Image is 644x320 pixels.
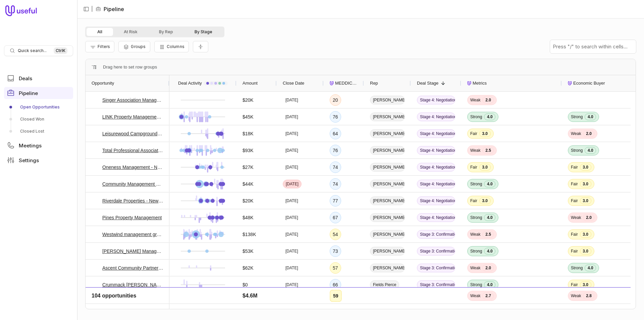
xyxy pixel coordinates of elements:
span: Weak [470,97,480,103]
div: Row Groups [103,63,157,71]
span: [PERSON_NAME] [370,163,405,172]
div: $93K [243,146,254,154]
button: Filter Pipeline [85,41,114,52]
span: [PERSON_NAME] [370,96,405,104]
a: Singer Association Management - New Deal [102,96,163,104]
a: Leisurewood Campground Deal [102,130,163,138]
kbd: Ctrl K [54,47,67,54]
div: $53K [243,247,254,255]
span: Columns [167,44,184,49]
button: All [87,28,113,36]
button: Collapse all rows [193,41,208,53]
div: $48K [243,214,254,222]
span: Stage 4: Negotiation [417,163,455,172]
span: MEDDICC Score [335,79,358,87]
span: Settings [19,158,39,163]
span: Filters [98,44,110,49]
time: [DATE] [285,148,298,153]
span: 4.0 [585,113,596,120]
a: Settings [4,154,73,166]
time: [DATE] [285,97,298,103]
a: LINK Property Management - New Deal [102,113,163,121]
span: 3.0 [479,130,491,137]
div: $20K [243,96,254,104]
span: Weak [470,299,480,304]
a: Oneness Management - New Deal [102,163,163,171]
span: [PERSON_NAME] [370,264,405,272]
span: Strong [571,265,583,271]
time: [DATE] [285,131,298,136]
span: Fair [571,299,578,304]
div: 20 [333,96,338,104]
time: [DATE] [285,282,298,287]
span: Fair [470,165,477,170]
span: 3.0 [580,164,591,171]
time: [DATE] [285,299,298,304]
div: $138K [243,230,256,238]
a: Community Management Specialists, Inc. [102,180,163,188]
span: Deals [19,76,32,81]
span: Stage 4: Negotiation [417,213,455,222]
span: Strong [470,181,482,187]
span: 3.0 [580,281,591,288]
div: 67 [333,214,338,222]
li: Pipeline [96,5,124,13]
span: 4.0 [484,248,495,255]
div: $44K [243,180,254,188]
span: Weak [571,131,581,136]
span: 2.5 [482,231,494,238]
a: Pipeline [4,87,73,99]
div: 64 [333,130,338,138]
span: Quick search... [18,48,47,53]
a: [PERSON_NAME] Management - New Deal [102,247,163,255]
span: [PERSON_NAME] [370,129,405,138]
a: Ascent Community Partners - New Deal [102,264,163,272]
span: Fair [571,181,578,187]
span: Weak [470,232,480,237]
button: By Stage [184,28,223,36]
span: Groups [131,44,146,49]
span: [PERSON_NAME] [370,247,405,256]
span: [PERSON_NAME] [370,180,405,188]
div: 74 [333,180,338,188]
button: By Rep [148,28,184,36]
span: Strong [571,148,583,153]
span: 4.0 [484,281,495,288]
span: 2.0 [583,214,594,221]
span: Stage 4: Negotiation [417,180,455,188]
a: Deals [4,72,73,84]
div: 76 [333,146,338,154]
span: Rep [370,79,378,87]
span: 4.0 [585,147,596,154]
span: Stage 4: Negotiation [417,129,455,138]
span: 2.0 [482,265,494,271]
div: $0 [243,281,248,289]
a: Open Opportunities [4,102,73,112]
div: 76 [333,113,338,121]
span: 3.0 [479,164,491,171]
a: Closed Lost [4,126,73,137]
span: Stage 4: Negotiation [417,146,455,155]
div: $62K [243,264,254,272]
input: Press "/" to search within cells... [550,40,636,53]
div: Metrics [467,75,556,91]
span: Opportunity [92,79,114,87]
div: $27K [243,163,254,171]
div: 74 [333,163,338,171]
span: Fair [571,232,578,237]
span: 4.0 [585,265,596,271]
button: Collapse sidebar [81,4,91,14]
a: Westwind management group, LLC - New Deal [102,230,163,238]
span: | [91,5,93,13]
div: $45K [243,113,254,121]
span: Amount [243,79,258,87]
span: 3.0 [580,181,591,187]
span: Weak [470,265,480,271]
span: 4.0 [484,214,495,221]
time: [DATE] [285,248,298,254]
span: Stage 3: Confirmation [417,230,455,239]
span: Strong [470,114,482,120]
span: 3.0 [580,298,591,305]
a: Meetings [4,139,73,151]
span: [PERSON_NAME] [370,230,405,239]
